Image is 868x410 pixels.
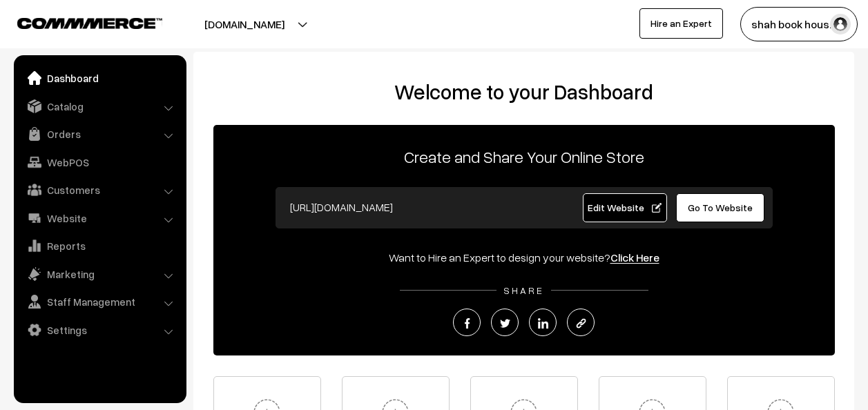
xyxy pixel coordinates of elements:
[17,318,182,342] a: Settings
[17,289,182,314] a: Staff Management
[17,233,182,258] a: Reports
[156,7,333,41] button: [DOMAIN_NAME]
[207,79,840,104] h2: Welcome to your Dashboard
[17,206,182,231] a: Website
[17,121,182,146] a: Orders
[830,14,851,35] img: user
[639,8,723,39] a: Hire an Expert
[588,202,662,213] span: Edit Website
[496,284,551,296] span: SHARE
[213,144,835,169] p: Create and Share Your Online Store
[17,18,162,28] img: COMMMERCE
[17,262,182,286] a: Marketing
[17,94,182,119] a: Catalog
[688,202,753,213] span: Go To Website
[740,7,858,41] button: shah book hous…
[17,150,182,175] a: WebPOS
[17,177,182,202] a: Customers
[676,193,765,222] a: Go To Website
[213,249,835,266] div: Want to Hire an Expert to design your website?
[583,193,667,222] a: Edit Website
[17,66,182,90] a: Dashboard
[17,14,138,30] a: COMMMERCE
[610,251,659,264] a: Click Here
